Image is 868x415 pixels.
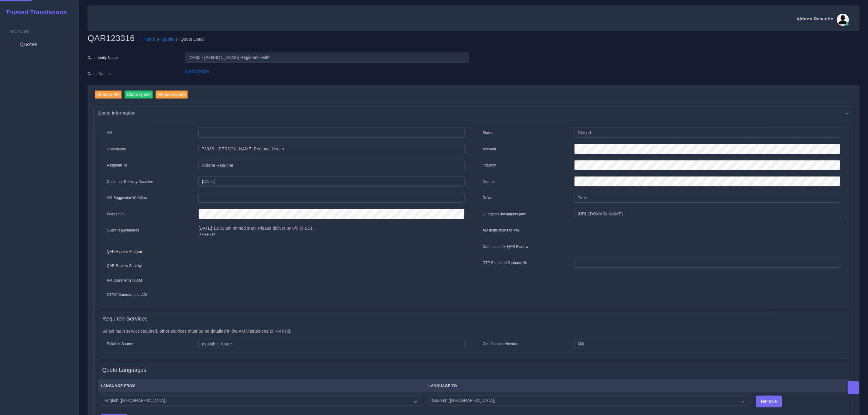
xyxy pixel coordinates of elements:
[107,228,139,233] label: Client requirements
[107,179,153,184] label: Customer Delivery Deadline
[98,380,425,392] th: Language From
[794,14,851,26] a: Aldana Resucheavatar
[9,29,29,34] span: Sections
[797,17,833,21] span: Aldana Resuche
[483,260,527,266] label: DTP Sugested Discount %
[156,91,188,99] input: Reopen Quote
[143,36,155,43] a: Home
[107,278,142,283] label: PM Comments to AM
[95,91,122,99] input: Change PM
[837,14,849,26] img: avatar
[107,130,112,135] label: AM
[107,292,147,297] label: DTPM Comments to AM
[483,163,496,168] label: Industry
[107,341,133,347] label: Editable Source
[107,211,125,217] label: Wordcount
[107,263,142,269] label: QAR Review Sent by
[483,244,528,249] label: Comments for QAR Review
[2,7,67,17] a: Trusted Translations
[87,71,112,77] label: Quote Number
[483,130,493,135] label: Status
[5,38,74,51] a: Quotes
[94,105,854,121] div: Quote information
[198,160,464,170] input: pm
[756,396,781,407] input: Remove
[483,341,519,347] label: Certifications Needed
[107,195,148,201] label: AM Suggested Workflow
[107,163,127,168] label: Assigned To
[20,41,37,48] span: Quotes
[483,211,527,217] label: Quotation documents path
[483,195,493,201] label: Driver
[125,91,153,99] input: Clone Quote
[87,33,139,43] h2: QAR123316
[102,367,146,374] h4: Quote Languages
[198,225,464,238] p: [DATE] 10:30 am Immed start. Please deliver by 8/5 (4 BD). PE+E+P
[162,36,174,43] a: Quote
[98,109,136,116] span: Quote information
[107,249,143,254] label: QAR Review Analysis
[102,316,148,322] h4: Required Services
[425,380,753,392] th: Language To
[107,146,126,152] label: Opportunity
[102,328,845,334] p: Select main service required, other services must be be detailed in the AM instructions to PM field.
[174,36,205,43] li: Quote Detail
[483,146,496,152] label: Account
[483,228,519,233] label: AM instructions to PM
[87,55,118,60] label: Opportunity Name
[2,9,67,16] h2: Trusted Translations
[185,69,209,74] a: QAR123316
[483,179,496,184] label: Domain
